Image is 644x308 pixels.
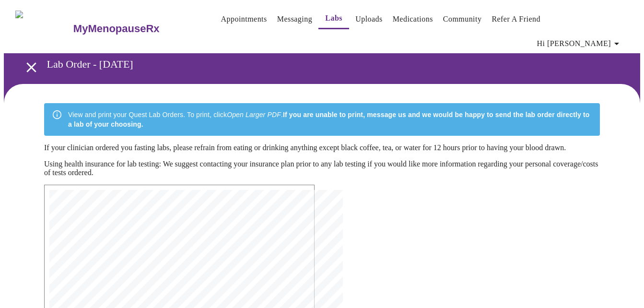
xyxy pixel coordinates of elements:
[537,37,622,50] span: Hi [PERSON_NAME]
[221,12,267,26] a: Appointments
[67,247,133,252] span: Fax: [PHONE_NUMBER]
[439,10,486,29] button: Community
[67,241,140,247] span: Phone: [PHONE_NUMBER]
[325,12,342,25] a: Labs
[533,34,626,53] button: Hi [PERSON_NAME]
[67,289,122,295] span: [STREET_ADDRESS]
[273,10,316,29] button: Messaging
[47,58,591,71] h3: Lab Order - [DATE]
[67,235,126,240] span: [GEOGRAPHIC_DATA]
[227,111,281,118] em: Open Larger PDF
[492,12,540,26] a: Refer a Friend
[72,12,198,46] a: MyMenopauseRx
[67,301,102,307] span: 2563282956
[73,23,160,35] h3: MyMenopauseRx
[15,11,72,47] img: MyMenopauseRx Logo
[443,12,482,26] a: Community
[351,10,386,29] button: Uploads
[67,259,116,265] span: Insurance Bill
[17,53,46,82] button: open drawer
[67,283,112,289] span: [PERSON_NAME]
[488,10,544,29] button: Refer a Friend
[389,10,437,29] button: Medications
[67,223,160,228] span: MyMenopauseRx Medical Group
[44,160,600,177] p: Using health insurance for lab testing: We suggest contacting your insurance plan prior to any la...
[277,12,312,26] a: Messaging
[44,143,600,152] p: If your clinician ordered you fasting labs, please refrain from eating or drinking anything excep...
[217,10,271,29] button: Appointments
[355,12,383,26] a: Uploads
[68,111,589,128] strong: If you are unable to print, message us and we would be happy to send the lab order directly to a ...
[393,12,433,26] a: Medications
[67,265,150,271] span: Account Number: 73929327
[67,228,122,234] span: [STREET_ADDRESS]
[67,277,136,283] span: Patient Information:
[318,9,349,29] button: Labs
[68,106,592,133] div: View and print your Quest Lab Orders. To print, click .
[67,295,188,301] span: [GEOGRAPHIC_DATA], [US_STATE] 35004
